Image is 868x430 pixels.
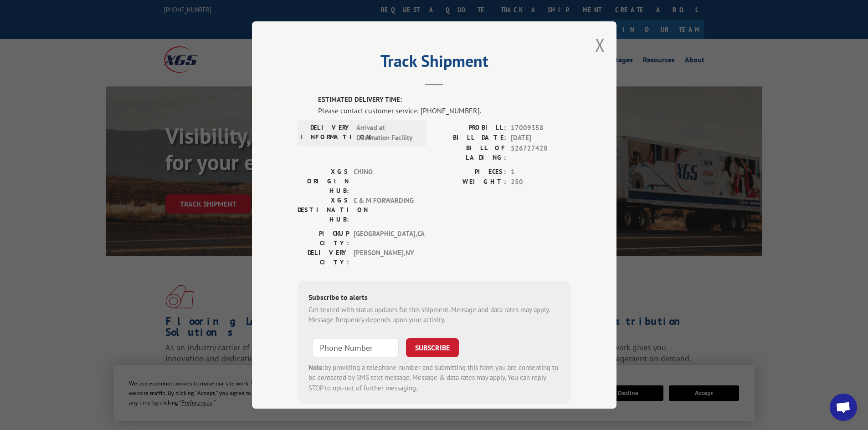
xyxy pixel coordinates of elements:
[830,394,857,421] div: Open chat
[298,229,349,248] label: PICKUP CITY:
[354,167,415,196] span: CHINO
[298,196,349,224] label: XGS DESTINATION HUB:
[595,33,605,57] button: Close modal
[354,229,415,248] span: [GEOGRAPHIC_DATA] , CA
[511,177,571,187] span: 250
[308,363,324,372] strong: Note:
[354,248,415,267] span: [PERSON_NAME] , NY
[511,133,571,143] span: [DATE]
[308,363,560,394] div: by providing a telephone number and submitting this form you are consenting to be contacted by SM...
[511,143,571,162] span: 526727428
[434,177,506,187] label: WEIGHT:
[511,167,571,177] span: 1
[354,196,415,224] span: C & M FORWARDING
[406,338,459,357] button: SUBSCRIBE
[308,292,560,305] div: Subscribe to alerts
[298,55,571,72] h2: Track Shipment
[318,95,571,105] label: ESTIMATED DELIVERY TIME:
[434,167,506,177] label: PIECES:
[434,123,506,133] label: PROBILL:
[298,248,349,267] label: DELIVERY CITY:
[356,123,418,143] span: Arrived at Destination Facility
[434,133,506,143] label: BILL DATE:
[300,123,352,143] label: DELIVERY INFORMATION:
[312,338,399,357] input: Phone Number
[298,167,349,196] label: XGS ORIGIN HUB:
[308,305,560,325] div: Get texted with status updates for this shipment. Message and data rates may apply. Message frequ...
[511,123,571,133] span: 17009358
[434,143,506,162] label: BILL OF LADING:
[318,105,571,116] div: Please contact customer service: [PHONE_NUMBER].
